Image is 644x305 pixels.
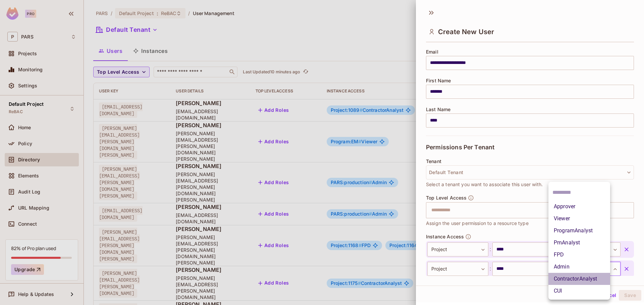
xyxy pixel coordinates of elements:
[548,213,610,225] li: Viewer
[548,237,610,249] li: PmAnalyst
[548,249,610,261] li: FPD
[548,273,610,285] li: ContractorAnalyst
[548,261,610,273] li: Admin
[548,285,610,297] li: CUI
[548,201,610,213] li: Approver
[548,225,610,237] li: ProgramAnalyst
